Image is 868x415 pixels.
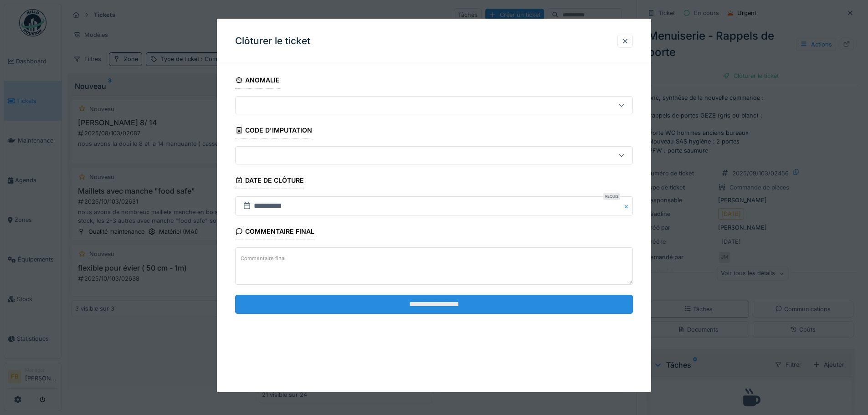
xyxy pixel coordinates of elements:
h3: Clôturer le ticket [235,36,310,47]
label: Commentaire final [239,253,288,264]
div: Code d'imputation [235,123,312,139]
div: Date de clôture [235,174,304,189]
div: Commentaire final [235,225,314,240]
div: Requis [603,193,620,200]
div: Anomalie [235,73,280,89]
button: Close [623,196,633,215]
